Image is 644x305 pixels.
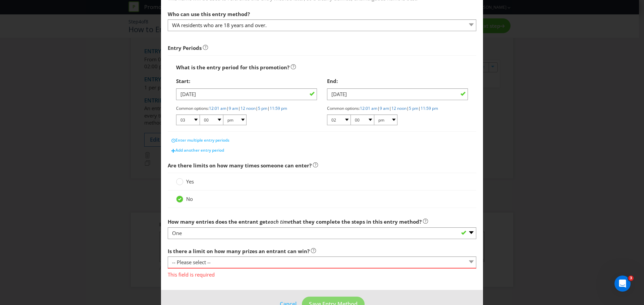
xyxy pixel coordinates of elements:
[267,105,270,111] span: |
[176,74,317,88] div: Start:
[327,88,468,100] input: DD/MM/YY
[176,105,209,111] span: Common options:
[168,135,233,145] button: Enter multiple entry periods
[168,162,312,169] span: Are there limits on how many times someone can enter?
[409,105,418,111] a: 5 pm
[391,105,407,111] a: 12 noon
[175,137,229,143] span: Enter multiple entry periods
[628,276,634,281] span: 3
[176,88,317,100] input: DD/MM/YY
[168,145,228,155] button: Add another entry period
[176,64,289,71] span: What is the entry period for this promotion?
[168,11,250,17] span: Who can use this entry method?
[327,105,360,111] span: Common options:
[229,105,238,111] a: 9 am
[389,105,391,111] span: |
[614,276,631,292] iframe: Intercom live chat
[175,147,224,153] span: Add another entry period
[240,105,256,111] a: 12 noon
[258,105,267,111] a: 5 pm
[407,105,409,111] span: |
[226,105,229,111] span: |
[421,105,438,111] a: 11:59 pm
[238,105,240,111] span: |
[168,248,310,254] span: Is there a limit on how many prizes an entrant can win?
[209,105,226,111] a: 12:01 am
[186,196,193,202] span: No
[168,218,268,225] span: How many entries does the entrant get
[186,178,194,185] span: Yes
[270,105,287,111] a: 11:59 pm
[360,105,377,111] a: 12:01 am
[418,105,421,111] span: |
[377,105,380,111] span: |
[268,218,290,225] em: each time
[168,45,202,51] strong: Entry Periods
[327,74,468,88] div: End:
[290,218,422,225] span: that they complete the steps in this entry method?
[256,105,258,111] span: |
[380,105,389,111] a: 9 am
[168,269,476,278] span: This field is required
